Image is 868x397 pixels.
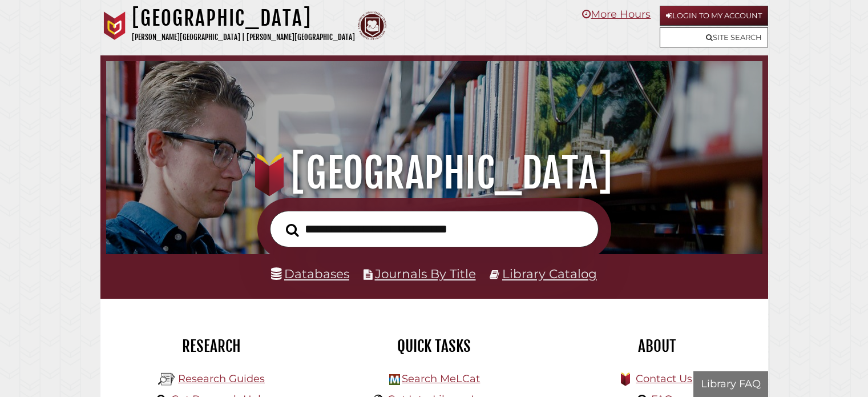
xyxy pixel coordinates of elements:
[660,27,768,47] a: Site Search
[119,148,749,198] h1: [GEOGRAPHIC_DATA]
[158,371,175,388] img: Hekman Library Logo
[100,11,129,40] img: Calvin University
[402,372,480,385] a: Search MeLCat
[280,220,305,240] button: Search
[332,336,537,356] h2: Quick Tasks
[286,223,299,236] i: Search
[132,31,355,44] p: [PERSON_NAME][GEOGRAPHIC_DATA] | [PERSON_NAME][GEOGRAPHIC_DATA]
[271,266,349,281] a: Databases
[554,336,760,356] h2: About
[660,6,768,26] a: Login to My Account
[358,11,386,40] img: Calvin Theological Seminary
[582,8,651,21] a: More Hours
[636,372,692,385] a: Contact Us
[109,336,314,356] h2: Research
[132,6,355,31] h1: [GEOGRAPHIC_DATA]
[502,266,597,281] a: Library Catalog
[375,266,476,281] a: Journals By Title
[178,372,265,385] a: Research Guides
[389,374,400,385] img: Hekman Library Logo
